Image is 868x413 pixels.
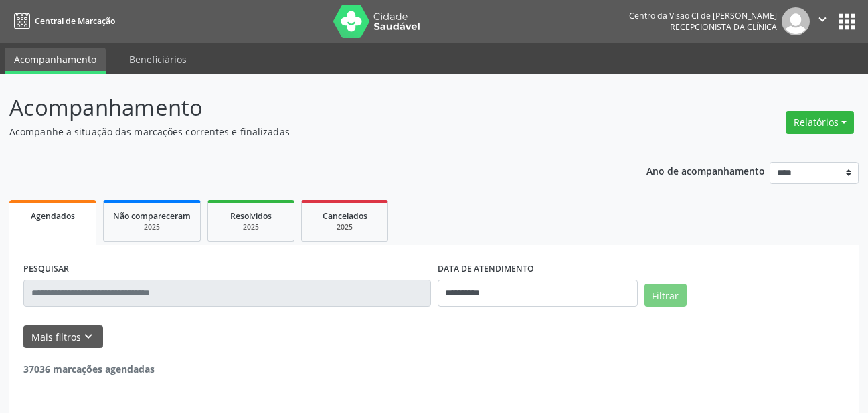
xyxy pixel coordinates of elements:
[782,7,810,35] img: img
[230,210,272,222] span: Resolvidos
[23,325,103,349] button: Mais filtroskeyboard_arrow_down
[323,210,367,222] span: Cancelados
[218,222,284,232] div: 2025
[786,111,854,134] button: Relatórios
[81,329,96,344] i: keyboard_arrow_down
[120,48,196,71] a: Beneficiários
[810,7,835,35] button: 
[23,363,155,376] strong: 37036 marcações agendadas
[670,21,777,33] span: Recepcionista da clínica
[35,15,115,27] span: Central de Marcação
[646,162,765,179] p: Ano de acompanhamento
[311,222,378,232] div: 2025
[23,259,69,280] label: PESQUISAR
[644,284,687,307] button: Filtrar
[9,91,604,125] p: Acompanhamento
[31,210,75,222] span: Agendados
[438,259,534,280] label: DATA DE ATENDIMENTO
[835,10,859,33] button: apps
[9,125,604,139] p: Acompanhe a situação das marcações correntes e finalizadas
[5,48,106,74] a: Acompanhamento
[629,10,777,21] div: Centro da Visao Cl de [PERSON_NAME]
[113,210,191,222] span: Não compareceram
[815,12,830,27] i: 
[9,10,115,32] a: Central de Marcação
[113,222,191,232] div: 2025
